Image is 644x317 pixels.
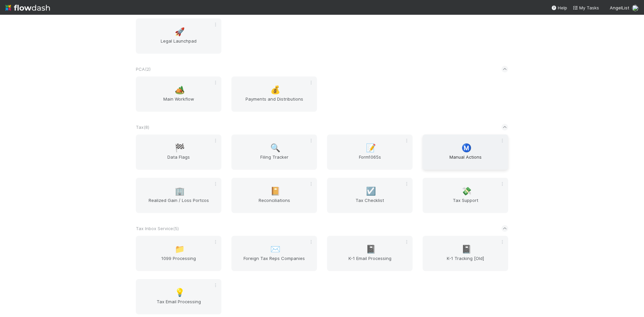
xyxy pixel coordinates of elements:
[610,5,629,10] span: AngelList
[231,135,317,170] a: 🔍Filing Tracker
[175,187,185,196] span: 🏢
[632,5,639,11] img: avatar_e41e7ae5-e7d9-4d8d-9f56-31b0d7a2f4fd.png
[551,4,567,11] div: Help
[330,197,410,210] span: Tax Checklist
[175,28,185,36] span: 🚀
[231,178,317,213] a: 📔Reconciliations
[175,144,185,152] span: 🏁
[136,279,221,314] a: 💡Tax Email Processing
[136,76,221,112] a: 🏕️Main Workflow
[139,197,219,210] span: Realized Gain / Loss Portcos
[366,144,376,152] span: 📝
[5,2,50,13] img: logo-inverted-e16ddd16eac7371096b0.svg
[425,154,505,167] span: Manual Actions
[136,18,221,54] a: 🚀Legal Launchpad
[330,255,410,268] span: K-1 Email Processing
[573,4,599,11] a: My Tasks
[270,86,280,94] span: 💰
[366,245,376,254] span: 📓
[425,197,505,210] span: Tax Support
[231,236,317,271] a: ✉️Foreign Tax Reps Companies
[270,245,280,254] span: ✉️
[425,255,505,268] span: K-1 Tracking [Old]
[234,255,314,268] span: Foreign Tax Reps Companies
[136,135,221,170] a: 🏁Data Flags
[462,245,472,254] span: 📓
[136,226,179,231] span: Tax Inbox Service ( 5 )
[136,124,149,130] span: Tax ( 8 )
[234,197,314,210] span: Reconciliations
[139,154,219,167] span: Data Flags
[423,178,508,213] a: 💸Tax Support
[139,255,219,268] span: 1099 Processing
[270,144,280,152] span: 🔍
[462,187,472,196] span: 💸
[175,86,185,94] span: 🏕️
[139,38,219,51] span: Legal Launchpad
[270,187,280,196] span: 📔
[573,5,599,10] span: My Tasks
[231,76,317,112] a: 💰Payments and Distributions
[234,96,314,109] span: Payments and Distributions
[139,96,219,109] span: Main Workflow
[423,236,508,271] a: 📓K-1 Tracking [Old]
[330,154,410,167] span: Form1065s
[234,154,314,167] span: Filing Tracker
[136,66,151,72] span: PCA ( 2 )
[327,178,413,213] a: ☑️Tax Checklist
[136,236,221,271] a: 📁1099 Processing
[175,245,185,254] span: 📁
[423,135,508,170] a: Ⓜ️Manual Actions
[366,187,376,196] span: ☑️
[327,135,413,170] a: 📝Form1065s
[175,288,185,297] span: 💡
[136,178,221,213] a: 🏢Realized Gain / Loss Portcos
[327,236,413,271] a: 📓K-1 Email Processing
[139,298,219,312] span: Tax Email Processing
[462,144,472,152] span: Ⓜ️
